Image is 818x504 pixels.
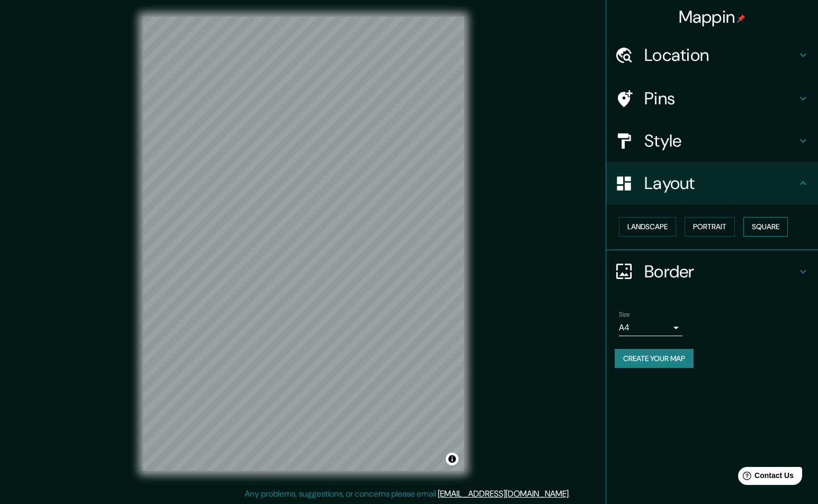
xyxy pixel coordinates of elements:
[606,77,818,120] div: Pins
[644,261,797,282] h4: Border
[606,34,818,76] div: Location
[143,17,464,471] canvas: Map
[446,453,459,465] button: Toggle attribution
[615,349,694,368] button: Create your map
[619,217,676,237] button: Landscape
[644,173,797,194] h4: Layout
[570,488,572,500] div: .
[438,488,569,499] a: [EMAIL_ADDRESS][DOMAIN_NAME]
[685,217,735,237] button: Portrait
[644,130,797,151] h4: Style
[606,162,818,204] div: Layout
[619,319,682,336] div: A4
[679,6,746,28] h4: Mappin
[619,310,630,319] label: Size
[606,250,818,293] div: Border
[743,217,788,237] button: Square
[572,488,574,500] div: .
[644,88,797,109] h4: Pins
[644,44,797,66] h4: Location
[245,488,570,500] p: Any problems, suggestions, or concerns please email .
[606,120,818,162] div: Style
[737,14,745,23] img: pin-icon.png
[724,463,806,492] iframe: Help widget launcher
